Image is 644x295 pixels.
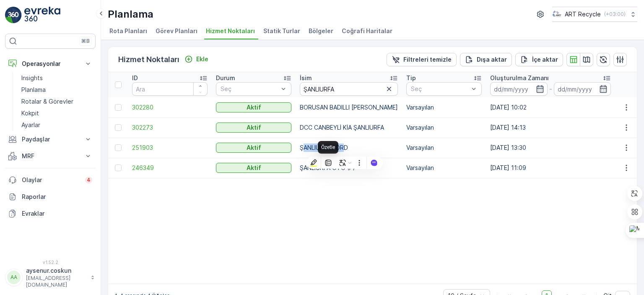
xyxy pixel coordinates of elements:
[132,123,208,132] a: 302273
[552,10,561,19] img: image_23.png
[490,82,548,96] input: dd/mm/yyyy
[486,138,615,158] td: [DATE] 13:30
[22,209,92,218] p: Evraklar
[515,53,563,66] button: İçe aktar
[22,193,92,201] p: Raporlar
[21,74,43,82] p: Insights
[26,266,86,275] p: aysenur.coskun
[132,103,208,112] a: 302280
[109,27,147,35] span: Rota Planları
[216,102,291,112] button: Aktif
[486,158,615,178] td: [DATE] 11:09
[21,97,73,106] p: Rotalar & Görevler
[300,164,398,172] p: ŞANLIURFA OTO (F)
[406,74,416,82] p: Tip
[565,10,601,18] p: ART Recycle
[5,266,96,288] button: AAaysenur.coskun[EMAIL_ADDRESS][DOMAIN_NAME]
[5,7,22,23] img: logo
[5,205,96,222] a: Evraklar
[486,117,615,138] td: [DATE] 14:13
[18,72,96,84] a: Insights
[342,27,392,35] span: Coğrafi Haritalar
[18,107,96,119] a: Kokpit
[21,109,39,117] p: Kokpit
[115,124,122,131] div: Toggle Row Selected
[247,123,261,132] p: Aktif
[486,97,615,117] td: [DATE] 10:02
[300,144,398,152] p: ŞANLIURFA FORD
[132,82,208,96] input: Ara
[115,144,122,151] div: Toggle Row Selected
[108,8,153,21] p: Planlama
[216,143,291,153] button: Aktif
[118,54,179,65] p: Hizmet Noktaları
[115,104,122,111] div: Toggle Row Selected
[216,123,291,133] button: Aktif
[18,96,96,107] a: Rotalar & Görevler
[22,60,79,68] p: Operasyonlar
[81,38,90,44] p: ⌘B
[115,164,122,171] div: Toggle Row Selected
[5,188,96,205] a: Raporlar
[300,82,398,96] input: Ara
[18,84,96,96] a: Planlama
[22,152,79,160] p: MRF
[22,176,80,184] p: Olaylar
[21,121,40,129] p: Ayarlar
[300,74,312,82] p: İsim
[247,103,261,112] p: Aktif
[21,86,46,94] p: Planlama
[22,135,79,144] p: Paydaşlar
[300,123,398,132] p: DCC CANBEYLİ KİA ŞANLIURFA
[221,85,278,93] p: Seç
[26,275,86,288] p: [EMAIL_ADDRESS][DOMAIN_NAME]
[247,144,261,152] p: Aktif
[156,27,197,35] span: Görev Planları
[300,103,398,112] p: BORUSAN BADILLI [PERSON_NAME]
[132,164,208,172] a: 246349
[87,177,91,183] p: 4
[216,74,235,82] p: Durum
[206,27,255,35] span: Hizmet Noktaları
[406,144,482,152] p: Varsayılan
[5,148,96,164] button: MRF
[132,74,138,82] p: ID
[554,82,611,96] input: dd/mm/yyyy
[460,53,512,66] button: Dışa aktar
[196,55,208,63] p: Ekle
[406,164,482,172] p: Varsayılan
[5,172,96,188] a: Olaylar4
[403,55,452,64] p: Filtreleri temizle
[406,103,482,112] p: Varsayılan
[406,123,482,132] p: Varsayılan
[18,119,96,131] a: Ayarlar
[477,55,507,64] p: Dışa aktar
[5,260,96,265] span: v 1.52.2
[263,27,300,35] span: Statik Turlar
[7,271,21,284] div: AA
[5,55,96,72] button: Operasyonlar
[532,55,558,64] p: İçe aktar
[181,54,212,64] button: Ekle
[387,53,457,66] button: Filtreleri temizle
[5,131,96,148] button: Paydaşlar
[132,144,208,152] a: 251903
[24,7,60,23] img: logo_light-DOdMpM7g.png
[411,85,469,93] p: Seç
[490,74,549,82] p: Oluşturulma Zamanı
[549,84,552,94] p: -
[604,11,626,18] p: ( +03:00 )
[309,27,333,35] span: Bölgeler
[216,163,291,173] button: Aktif
[552,7,637,22] button: ART Recycle(+03:00)
[247,164,261,172] p: Aktif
